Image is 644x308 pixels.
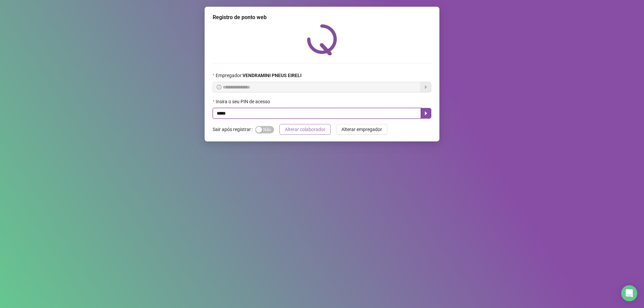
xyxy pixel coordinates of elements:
button: Alterar empregador [336,124,387,135]
span: Alterar colaborador [285,126,325,133]
strong: VENDRAMINI PNEUS EIRELI [243,73,302,78]
span: info-circle [217,85,221,89]
span: caret-right [423,111,429,116]
label: Sair após registrar [213,124,255,135]
div: Open Intercom Messenger [621,285,637,301]
label: Insira o seu PIN de acesso [213,98,274,105]
button: Alterar colaborador [279,124,331,135]
div: Registro de ponto web [213,13,431,21]
span: Empregador : [216,72,302,79]
img: QRPoint [307,24,337,55]
span: Alterar empregador [341,126,382,133]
